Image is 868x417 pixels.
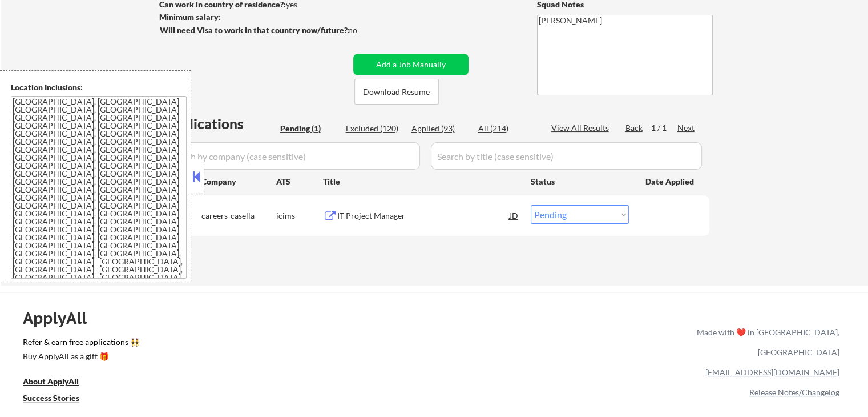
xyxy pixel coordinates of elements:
[749,387,839,397] a: Release Notes/Changelog
[645,176,696,187] div: Date Applied
[323,176,520,187] div: Title
[651,122,677,134] div: 1 / 1
[23,350,137,364] a: Buy ApplyAll as a gift 🎁
[431,142,702,170] input: Search by title (case sensitive)
[23,392,95,406] a: Success Stories
[280,123,337,134] div: Pending (1)
[201,176,276,187] div: Company
[625,122,644,134] div: Back
[337,210,510,222] div: IT Project Manager
[23,338,458,350] a: Refer & earn free applications 👯‍♀️
[276,176,323,187] div: ATS
[705,367,839,377] a: [EMAIL_ADDRESS][DOMAIN_NAME]
[411,123,469,134] div: Applied (93)
[23,308,100,328] div: ApplyAll
[551,122,612,134] div: View All Results
[23,393,79,403] u: Success Stories
[677,122,696,134] div: Next
[11,82,187,93] div: Location Inclusions:
[348,25,381,36] div: no
[508,205,520,226] div: JD
[531,171,629,191] div: Status
[23,352,137,360] div: Buy ApplyAll as a gift 🎁
[160,25,350,35] strong: Will need Visa to work in that country now/future?:
[201,210,276,222] div: careers-casella
[163,117,276,131] div: Applications
[354,79,439,105] button: Download Resume
[692,322,839,362] div: Made with ❤️ in [GEOGRAPHIC_DATA], [GEOGRAPHIC_DATA]
[346,123,403,134] div: Excluded (120)
[159,12,221,22] strong: Minimum salary:
[23,376,79,386] u: About ApplyAll
[353,54,469,75] button: Add a Job Manually
[23,375,95,390] a: About ApplyAll
[276,210,323,222] div: icims
[478,123,535,134] div: All (214)
[163,142,420,170] input: Search by company (case sensitive)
